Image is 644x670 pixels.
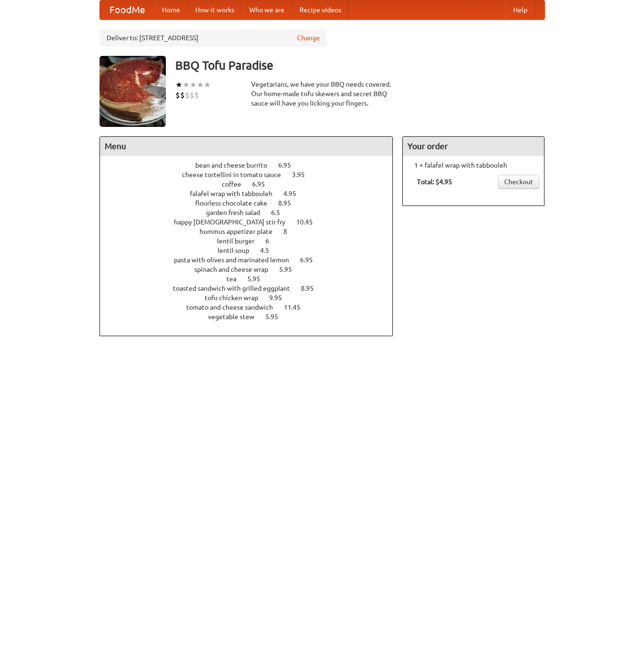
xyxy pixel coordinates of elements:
[417,178,452,186] b: Total: $4.95
[206,209,298,216] a: garden fresh salad 6.5
[218,247,259,254] span: lentil soup
[292,171,314,179] span: 3.95
[174,218,330,226] a: happy [DEMOGRAPHIC_DATA] stir fry 10.45
[205,294,299,302] a: tofu chicken wrap 9.95
[188,0,242,19] a: How it works
[173,285,331,292] a: toasted sandwich with grilled eggplant 8.95
[175,90,180,100] li: $
[190,80,197,90] li: ★
[297,33,320,43] a: Change
[205,294,268,302] span: tofu chicken wrap
[279,266,301,273] span: 5.95
[174,256,299,264] span: pasta with olives and marinated lemon
[506,0,535,19] a: Help
[278,161,300,169] span: 6.95
[222,180,251,188] span: coffee
[208,313,264,321] span: vegetable stew
[403,137,544,156] h4: Your order
[174,218,295,226] span: happy [DEMOGRAPHIC_DATA] stir fry
[197,80,204,90] li: ★
[217,237,264,245] span: lentil burger
[175,80,182,90] li: ★
[222,180,282,188] a: coffee 6.95
[194,90,199,100] li: $
[186,304,318,311] a: tomato and cheese sandwich 11.45
[195,199,308,207] a: flourless chocolate cake 8.95
[292,0,349,19] a: Recipe videos
[265,237,279,245] span: 6
[296,218,322,226] span: 10.45
[174,256,330,264] a: pasta with olives and marinated lemon 6.95
[206,209,270,216] span: garden fresh salad
[190,190,282,197] span: falafel wrap with tabbouleh
[265,313,288,321] span: 5.95
[194,266,309,273] a: spinach and cheese wrap 5.95
[186,304,282,311] span: tomato and cheese sandwich
[195,161,308,169] a: bean and cheese burrito 6.95
[100,0,154,19] a: FoodMe
[173,285,299,292] span: toasted sandwich with grilled eggplant
[185,90,190,100] li: $
[271,209,290,216] span: 6.5
[182,171,322,179] a: cheese tortellini in tomato sauce 3.95
[252,180,274,188] span: 6.95
[227,275,246,283] span: tea
[204,80,211,90] li: ★
[195,161,277,169] span: bean and cheese burrito
[190,90,194,100] li: $
[284,304,310,311] span: 11.45
[498,175,539,189] a: Checkout
[175,56,545,75] h3: BBQ Tofu Paradise
[100,137,393,156] h4: Menu
[180,90,185,100] li: $
[200,228,282,235] span: hummus appetizer plate
[195,199,277,207] span: flourless chocolate cake
[217,237,287,245] a: lentil burger 6
[247,275,270,283] span: 5.95
[100,56,166,127] img: angular.jpg
[251,80,393,108] div: Vegetarians, we have your BBQ needs covered. Our home-made tofu skewers and secret BBQ sauce will...
[227,275,278,283] a: tea 5.95
[300,256,322,264] span: 6.95
[194,266,278,273] span: spinach and cheese wrap
[242,0,292,19] a: Who we are
[278,199,300,207] span: 8.95
[154,0,188,19] a: Home
[208,313,296,321] a: vegetable stew 5.95
[100,29,327,46] div: Deliver to: [STREET_ADDRESS]
[218,247,287,254] a: lentil soup 4.5
[283,190,306,197] span: 4.95
[182,171,290,179] span: cheese tortellini in tomato sauce
[269,294,291,302] span: 9.95
[283,228,297,235] span: 8
[260,247,279,254] span: 4.5
[190,190,314,197] a: falafel wrap with tabbouleh 4.95
[301,285,323,292] span: 8.95
[182,80,190,90] li: ★
[200,228,305,235] a: hummus appetizer plate 8
[408,161,539,170] li: 1 × falafel wrap with tabbouleh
